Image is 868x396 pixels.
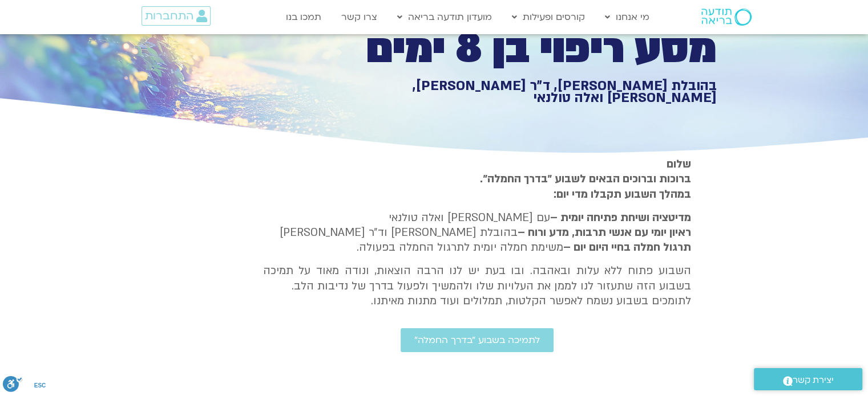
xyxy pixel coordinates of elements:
b: תרגול חמלה בחיי היום יום – [563,240,691,255]
strong: ברוכות וברוכים הבאים לשבוע ״בדרך החמלה״. במהלך השבוע תקבלו מדי יום: [480,172,691,201]
a: יצירת קשר [754,368,862,390]
a: לתמיכה בשבוע ״בדרך החמלה״ [401,328,554,352]
a: מי אנחנו [599,6,655,28]
strong: שלום [667,157,691,172]
span: לתמיכה בשבוע ״בדרך החמלה״ [414,335,540,345]
p: עם [PERSON_NAME] ואלה טולנאי בהובלת [PERSON_NAME] וד״ר [PERSON_NAME] משימת חמלה יומית לתרגול החמל... [263,210,691,255]
span: יצירת קשר [793,373,834,388]
img: תודעה בריאה [701,9,752,26]
a: צרו קשר [336,6,383,28]
strong: מדיטציה ושיחת פתיחה יומית – [550,210,691,225]
p: השבוע פתוח ללא עלות ובאהבה. ובו בעת יש לנו הרבה הוצאות, ונודה מאוד על תמיכה בשבוע הזה שתעזור לנו ... [263,263,691,308]
span: התחברות [145,10,193,22]
a: קורסים ופעילות [506,6,591,28]
a: התחברות [142,6,211,26]
a: תמכו בנו [280,6,327,28]
b: ראיון יומי עם אנשי תרבות, מדע ורוח – [518,225,691,240]
h1: בהובלת [PERSON_NAME], ד״ר [PERSON_NAME], [PERSON_NAME] ואלה טולנאי [321,80,717,104]
a: מועדון תודעה בריאה [391,6,498,28]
